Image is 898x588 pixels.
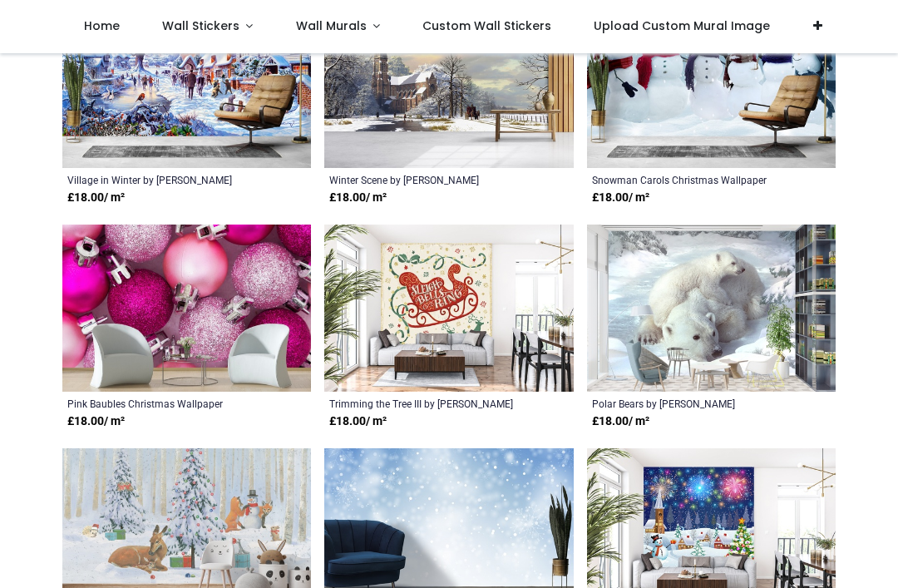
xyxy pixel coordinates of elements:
img: Trimming the Tree III Wall Mural by Janelle Penner [324,225,573,392]
img: Pink Baubles Christmas Wall Mural Wallpaper [62,225,311,392]
span: Home [84,17,120,34]
strong: £ 18.00 / m² [592,190,649,206]
strong: £ 18.00 / m² [329,413,387,430]
span: Custom Wall Stickers [422,17,551,34]
span: Wall Murals [296,17,367,34]
img: Polar Bears Wall Mural by Elena Dudina [587,225,836,392]
span: Wall Stickers [162,17,239,34]
img: Winter Scene Wall Mural by Dominic Davison [324,2,573,169]
img: Snowman Carols Christmas Wall Mural Wallpaper [587,2,836,169]
a: Pink Baubles Christmas Wallpaper [67,397,259,410]
a: Village in Winter by [PERSON_NAME] [67,173,259,186]
strong: £ 18.00 / m² [67,190,125,206]
strong: £ 18.00 / m² [67,413,125,430]
a: Snowman Carols Christmas Wallpaper [592,173,783,186]
a: Winter Scene by [PERSON_NAME] [329,173,521,186]
strong: £ 18.00 / m² [592,413,649,430]
img: Village in Winter Wall Mural by Steve Crisp [62,2,311,169]
a: Trimming the Tree III by [PERSON_NAME] [329,397,521,410]
strong: £ 18.00 / m² [329,190,387,206]
a: Polar Bears by [PERSON_NAME] [592,397,783,410]
span: Upload Custom Mural Image [594,17,770,34]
